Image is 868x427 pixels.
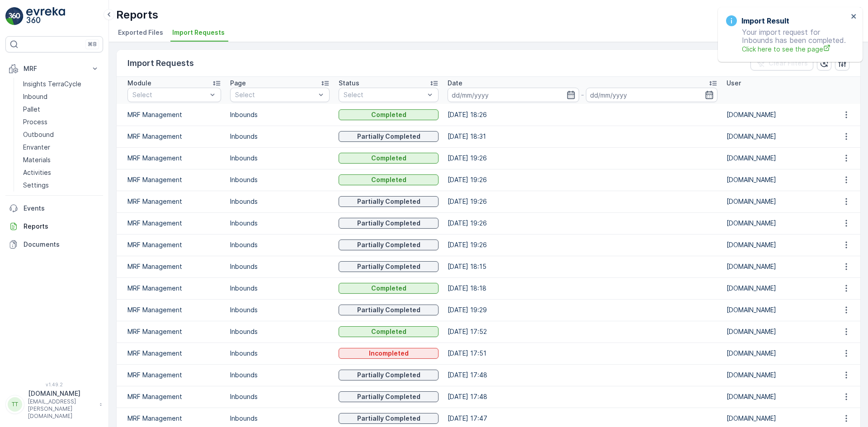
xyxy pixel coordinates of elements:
[443,299,722,321] td: [DATE] 19:29
[443,126,722,147] td: [DATE] 18:31
[357,305,420,314] p: Partially Completed
[117,234,226,256] td: MRF Management
[226,277,335,299] td: Inbounds
[172,28,225,37] span: Import Requests
[741,15,789,26] h3: Import Result
[339,305,439,315] button: Partially Completed
[226,256,335,277] td: Inbounds
[339,261,439,272] button: Partially Completed
[357,219,420,228] p: Partially Completed
[443,234,722,256] td: [DATE] 19:26
[226,299,335,321] td: Inbounds
[443,104,722,126] td: [DATE] 18:26
[117,299,226,321] td: MRF Management
[226,126,335,147] td: Inbounds
[339,79,359,88] p: Status
[581,89,584,100] p: -
[5,382,103,387] span: v 1.49.2
[8,397,22,412] div: TT
[226,364,335,386] td: Inbounds
[5,199,103,217] a: Events
[230,79,246,88] p: Page
[235,90,316,99] p: Select
[127,57,194,70] p: Import Requests
[339,326,439,337] button: Completed
[371,154,406,163] p: Completed
[28,398,95,420] p: [EMAIL_ADDRESS][PERSON_NAME][DOMAIN_NAME]
[23,92,47,101] p: Inbound
[339,370,439,380] button: Partially Completed
[742,44,848,54] a: Click here to see the page
[443,321,722,343] td: [DATE] 17:52
[722,321,831,343] td: [DOMAIN_NAME]
[19,78,103,90] a: Insights TerraCycle
[117,364,226,386] td: MRF Management
[117,321,226,343] td: MRF Management
[722,364,831,386] td: [DOMAIN_NAME]
[117,191,226,212] td: MRF Management
[369,349,409,358] p: Incompleted
[226,147,335,169] td: Inbounds
[19,90,103,103] a: Inbound
[339,131,439,142] button: Partially Completed
[357,371,420,380] p: Partially Completed
[357,240,420,249] p: Partially Completed
[117,256,226,277] td: MRF Management
[5,60,103,78] button: MRF
[769,59,808,68] p: Clear Filters
[851,13,857,21] button: close
[722,277,831,299] td: [DOMAIN_NAME]
[24,240,99,249] p: Documents
[726,79,741,88] p: User
[371,175,406,184] p: Completed
[722,234,831,256] td: [DOMAIN_NAME]
[23,80,81,89] p: Insights TerraCycle
[339,239,439,250] button: Partially Completed
[226,343,335,364] td: Inbounds
[722,212,831,234] td: [DOMAIN_NAME]
[357,392,420,401] p: Partially Completed
[116,8,158,22] p: Reports
[339,413,439,424] button: Partially Completed
[5,7,24,25] img: logo
[443,256,722,277] td: [DATE] 18:15
[357,414,420,423] p: Partially Completed
[448,88,579,102] input: dd/mm/yyyy
[117,386,226,408] td: MRF Management
[443,212,722,234] td: [DATE] 19:26
[339,391,439,402] button: Partially Completed
[586,88,717,102] input: dd/mm/yyyy
[344,90,425,99] p: Select
[722,126,831,147] td: [DOMAIN_NAME]
[357,197,420,206] p: Partially Completed
[722,191,831,212] td: [DOMAIN_NAME]
[443,364,722,386] td: [DATE] 17:48
[339,174,439,185] button: Completed
[23,130,54,139] p: Outbound
[5,217,103,235] a: Reports
[226,386,335,408] td: Inbounds
[722,299,831,321] td: [DOMAIN_NAME]
[339,153,439,164] button: Completed
[443,386,722,408] td: [DATE] 17:48
[117,169,226,191] td: MRF Management
[23,105,40,114] p: Pallet
[722,256,831,277] td: [DOMAIN_NAME]
[19,179,103,192] a: Settings
[23,155,51,164] p: Materials
[357,132,420,141] p: Partially Completed
[226,169,335,191] td: Inbounds
[19,166,103,179] a: Activities
[371,327,406,336] p: Completed
[448,79,462,88] p: Date
[443,169,722,191] td: [DATE] 19:26
[23,168,51,177] p: Activities
[371,110,406,119] p: Completed
[5,389,103,420] button: TT[DOMAIN_NAME][EMAIL_ADDRESS][PERSON_NAME][DOMAIN_NAME]
[371,284,406,293] p: Completed
[24,64,85,73] p: MRF
[23,143,50,152] p: Envanter
[722,343,831,364] td: [DOMAIN_NAME]
[750,56,813,70] button: Clear Filters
